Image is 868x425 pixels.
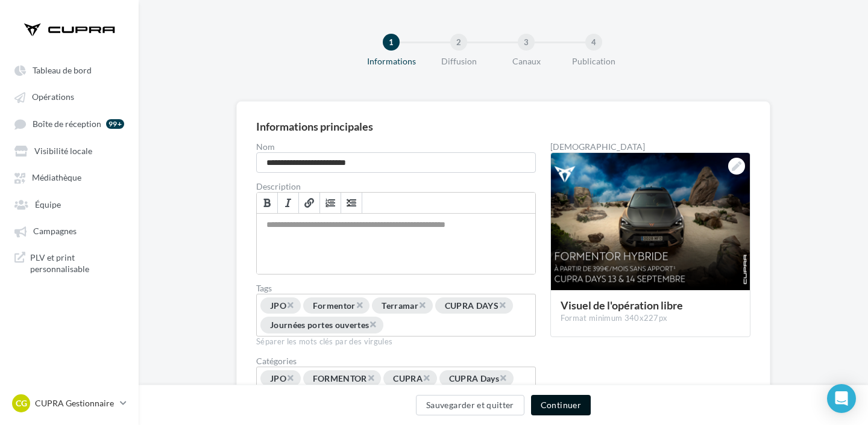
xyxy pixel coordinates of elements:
[256,182,536,191] label: Description
[278,193,299,213] a: Italique (⌘+I)
[7,220,131,241] a: Campagnes
[7,193,131,215] a: Équipe
[30,252,124,275] span: PLV et print personnalisable
[256,284,536,293] label: Tags
[35,199,61,209] span: Équipe
[32,92,74,102] span: Opérations
[353,55,430,67] div: Informations
[256,143,536,151] label: Nom
[313,373,367,383] span: FORMENTOR
[33,226,77,237] span: Campagnes
[498,299,506,311] span: ×
[420,55,497,67] div: Diffusion
[550,143,750,151] div: [DEMOGRAPHIC_DATA]
[585,34,602,51] div: 4
[827,384,856,413] div: Open Intercom Messenger
[270,300,286,311] span: JPO
[256,121,373,132] div: Informations principales
[256,337,536,347] div: Séparer les mots clés par des virgules
[7,113,131,135] a: Boîte de réception 99+
[7,247,131,280] a: PLV et print personnalisable
[7,85,131,107] a: Opérations
[286,299,294,311] span: ×
[518,34,535,51] div: 3
[369,318,376,330] span: ×
[418,299,426,311] span: ×
[367,372,374,383] span: ×
[270,320,369,330] span: Journées portes ouvertes
[256,357,536,365] div: Catégories
[7,59,131,81] a: Tableau de bord
[16,397,27,409] span: CG
[488,55,565,67] div: Canaux
[32,173,81,183] span: Médiathèque
[382,300,418,311] span: Terramar
[320,193,341,213] a: Insérer/Supprimer une liste numérotée
[33,119,101,129] span: Boîte de réception
[7,140,131,161] a: Visibilité locale
[256,367,536,409] div: Choisissez une catégorie
[299,193,320,213] a: Lien
[449,373,500,383] span: CUPRA Days
[423,372,430,383] span: ×
[393,373,423,383] span: CUPRA
[270,373,286,383] span: JPO
[35,397,115,409] p: CUPRA Gestionnaire
[34,146,92,156] span: Visibilité locale
[356,299,363,311] span: ×
[7,166,131,188] a: Médiathèque
[33,65,92,75] span: Tableau de bord
[257,193,278,213] a: Gras (⌘+B)
[256,294,536,337] div: Permet aux affiliés de trouver l'opération libre plus facilement
[499,372,506,383] span: ×
[286,372,294,383] span: ×
[450,34,467,51] div: 2
[561,300,740,311] div: Visuel de l'opération libre
[313,300,356,311] span: Formentor
[383,34,400,51] div: 1
[385,319,474,333] input: Permet aux affiliés de trouver l'opération libre plus facilement
[445,300,499,311] span: CUPRA DAYS
[106,119,124,129] div: 99+
[257,214,535,274] div: Permet de préciser les enjeux de la campagne à vos affiliés
[341,193,362,213] a: Insérer/Supprimer une liste à puces
[416,395,524,415] button: Sauvegarder et quitter
[555,55,632,67] div: Publication
[10,392,129,415] a: CG CUPRA Gestionnaire
[531,395,591,415] button: Continuer
[561,313,740,324] div: Format minimum 340x227px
